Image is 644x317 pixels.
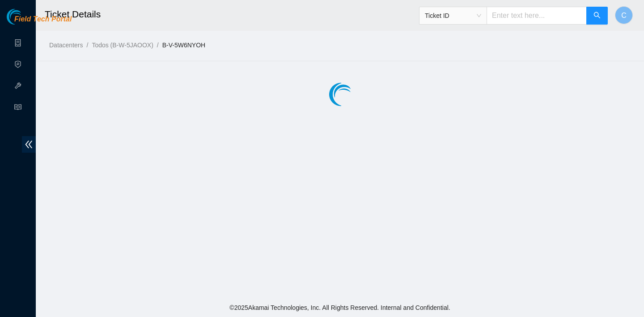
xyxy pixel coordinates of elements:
[593,12,601,20] span: search
[621,10,627,21] span: C
[7,9,45,25] img: Akamai Technologies
[7,16,72,28] a: Akamai TechnologiesField Tech Portal
[92,42,153,49] a: Todos (B-W-5JAOOX)
[586,7,608,25] button: search
[487,7,587,25] input: Enter text here...
[49,42,83,49] a: Datacenters
[14,100,21,117] span: read
[86,42,88,49] span: /
[36,298,644,317] footer: © 2025 Akamai Technologies, Inc. All Rights Reserved. Internal and Confidential.
[157,42,159,49] span: /
[14,15,72,24] span: Field Tech Portal
[615,6,633,24] button: C
[162,42,205,49] a: B-V-5W6NYOH
[425,9,481,22] span: Ticket ID
[22,136,36,153] span: double-left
